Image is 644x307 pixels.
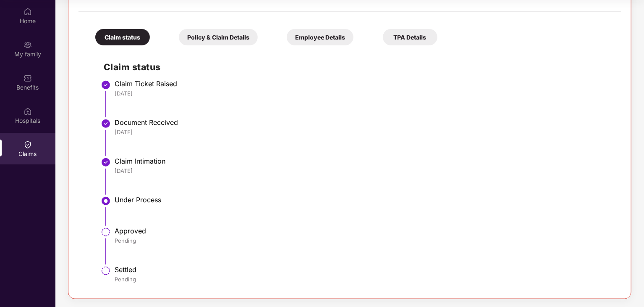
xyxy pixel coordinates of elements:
[104,60,613,74] h2: Claim status
[115,265,613,274] div: Settled
[101,266,111,276] img: svg+xml;base64,PHN2ZyBpZD0iU3RlcC1QZW5kaW5nLTMyeDMyIiB4bWxucz0iaHR0cDovL3d3dy53My5vcmcvMjAwMC9zdm...
[95,29,150,45] div: Claim status
[24,74,32,82] img: svg+xml;base64,PHN2ZyBpZD0iQmVuZWZpdHMiIHhtbG5zPSJodHRwOi8vd3d3LnczLm9yZy8yMDAwL3N2ZyIgd2lkdGg9Ij...
[115,79,613,88] div: Claim Ticket Raised
[115,128,613,136] div: [DATE]
[101,80,111,90] img: svg+xml;base64,PHN2ZyBpZD0iU3RlcC1Eb25lLTMyeDMyIiB4bWxucz0iaHR0cDovL3d3dy53My5vcmcvMjAwMC9zdmciIH...
[101,119,111,129] img: svg+xml;base64,PHN2ZyBpZD0iU3RlcC1Eb25lLTMyeDMyIiB4bWxucz0iaHR0cDovL3d3dy53My5vcmcvMjAwMC9zdmciIH...
[115,196,613,204] div: Under Process
[115,275,613,283] div: Pending
[101,157,111,167] img: svg+xml;base64,PHN2ZyBpZD0iU3RlcC1Eb25lLTMyeDMyIiB4bWxucz0iaHR0cDovL3d3dy53My5vcmcvMjAwMC9zdmciIH...
[101,227,111,237] img: svg+xml;base64,PHN2ZyBpZD0iU3RlcC1QZW5kaW5nLTMyeDMyIiB4bWxucz0iaHR0cDovL3d3dy53My5vcmcvMjAwMC9zdm...
[115,157,613,165] div: Claim Intimation
[101,196,111,206] img: svg+xml;base64,PHN2ZyBpZD0iU3RlcC1BY3RpdmUtMzJ4MzIiIHhtbG5zPSJodHRwOi8vd3d3LnczLm9yZy8yMDAwL3N2Zy...
[179,29,258,45] div: Policy & Claim Details
[115,118,613,127] div: Document Received
[24,41,32,49] img: svg+xml;base64,PHN2ZyB3aWR0aD0iMjAiIGhlaWdodD0iMjAiIHZpZXdCb3g9IjAgMCAyMCAyMCIgZmlsbD0ibm9uZSIgeG...
[24,8,32,16] img: svg+xml;base64,PHN2ZyBpZD0iSG9tZSIgeG1sbnM9Imh0dHA6Ly93d3cudzMub3JnLzIwMDAvc3ZnIiB3aWR0aD0iMjAiIG...
[24,107,32,116] img: svg+xml;base64,PHN2ZyBpZD0iSG9zcGl0YWxzIiB4bWxucz0iaHR0cDovL3d3dy53My5vcmcvMjAwMC9zdmciIHdpZHRoPS...
[115,90,613,97] div: [DATE]
[287,29,353,45] div: Employee Details
[115,167,613,175] div: [DATE]
[115,227,613,235] div: Approved
[383,29,437,45] div: TPA Details
[115,237,613,244] div: Pending
[24,140,32,149] img: svg+xml;base64,PHN2ZyBpZD0iQ2xhaW0iIHhtbG5zPSJodHRwOi8vd3d3LnczLm9yZy8yMDAwL3N2ZyIgd2lkdGg9IjIwIi...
